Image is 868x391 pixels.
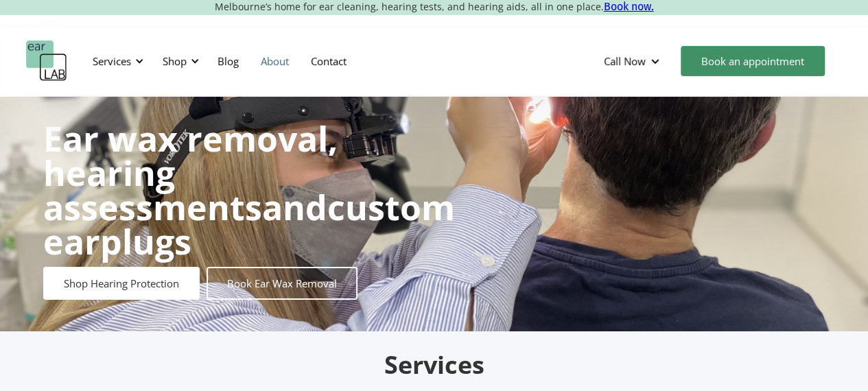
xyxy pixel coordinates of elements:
div: Services [84,40,148,82]
a: Book Ear Wax Removal [207,267,357,300]
a: Book an appointment [681,46,825,76]
a: Contact [300,41,357,81]
div: Shop [154,40,203,82]
h2: Services [112,349,757,381]
div: Shop [163,54,187,68]
div: Call Now [593,40,674,82]
a: Shop Hearing Protection [43,267,200,300]
h1: and [43,121,455,259]
a: home [26,40,67,82]
div: Call Now [604,54,646,68]
strong: Ear wax removal, hearing assessments [43,115,338,230]
div: Services [93,54,131,68]
strong: custom earplugs [43,184,455,265]
a: Blog [207,41,250,81]
a: About [250,41,300,81]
